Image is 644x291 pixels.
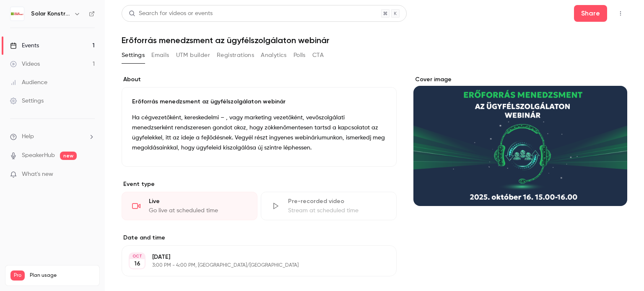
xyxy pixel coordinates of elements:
[60,152,77,160] span: new
[122,49,145,62] button: Settings
[151,49,169,62] button: Emails
[413,75,627,84] label: Cover image
[10,60,40,68] div: Videos
[129,9,213,18] div: Search for videos or events
[10,7,24,21] img: Solar Konstrukt Kft.
[122,180,397,188] p: Event type
[152,262,352,269] p: 3:00 PM - 4:00 PM, [GEOGRAPHIC_DATA]/[GEOGRAPHIC_DATA]
[30,272,94,279] span: Plan usage
[31,10,70,18] h6: Solar Konstrukt Kft.
[10,78,47,87] div: Audience
[149,197,247,206] div: Live
[10,132,95,141] li: help-dropdown-opener
[152,253,352,261] p: [DATE]
[10,41,39,50] div: Events
[130,253,145,259] div: OCT
[134,260,140,268] p: 16
[10,97,44,105] div: Settings
[149,206,247,215] div: Go live at scheduled time
[261,49,287,62] button: Analytics
[22,151,55,160] a: SpeakerHub
[293,49,306,62] button: Polls
[122,35,627,45] h1: Erőforrás menedzsment az ügyfélszolgálaton webinár
[132,113,386,153] p: Ha cégvezetőként, kereskedelmi – , vagy marketing vezetőként, vevőszolgálati menedzserként rendsz...
[217,49,254,62] button: Registrations
[574,5,607,22] button: Share
[22,170,53,179] span: What's new
[122,75,397,84] label: About
[85,171,95,178] iframe: Noticeable Trigger
[312,49,324,62] button: CTA
[261,192,397,220] div: Pre-recorded videoStream at scheduled time
[288,197,386,206] div: Pre-recorded video
[132,98,386,106] p: Erőforrás menedzsment az ügyfélszolgálaton webinár
[288,206,386,215] div: Stream at scheduled time
[122,192,257,220] div: LiveGo live at scheduled time
[10,270,25,281] span: Pro
[22,132,34,141] span: Help
[122,234,397,242] label: Date and time
[176,49,210,62] button: UTM builder
[413,75,627,206] section: Cover image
